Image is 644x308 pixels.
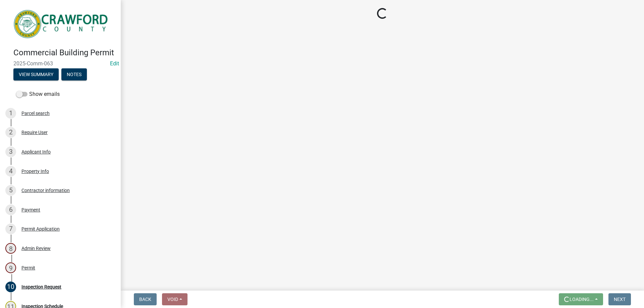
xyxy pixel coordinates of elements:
[110,60,119,67] a: Edit
[21,246,51,251] div: Admin Review
[5,185,16,196] div: 5
[134,293,157,305] button: Back
[21,130,48,135] div: Require User
[16,90,60,98] label: Show emails
[5,127,16,138] div: 2
[167,297,178,302] span: Void
[614,297,626,302] span: Next
[61,72,87,77] wm-modal-confirm: Notes
[5,262,16,273] div: 9
[5,146,16,157] div: 3
[61,68,87,80] button: Notes
[13,48,115,58] h4: Commercial Building Permit
[21,169,49,174] div: Property Info
[21,188,70,193] div: Contractor information
[21,149,51,154] div: Applicant Info
[21,227,60,231] div: Permit Application
[559,293,603,305] button: Loading...
[5,282,16,292] div: 10
[5,108,16,119] div: 1
[608,293,631,305] button: Next
[13,60,107,67] span: 2025-Comm-063
[139,297,151,302] span: Back
[162,293,187,305] button: Void
[570,297,594,302] span: Loading...
[5,224,16,234] div: 7
[110,60,119,67] wm-modal-confirm: Edit Application Number
[13,68,59,80] button: View Summary
[21,207,40,212] div: Payment
[5,204,16,215] div: 6
[21,265,35,270] div: Permit
[5,166,16,177] div: 4
[13,7,110,41] img: Crawford County, Georgia
[21,111,50,116] div: Parcel search
[21,285,61,289] div: Inspection Request
[13,72,59,77] wm-modal-confirm: Summary
[5,243,16,254] div: 8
